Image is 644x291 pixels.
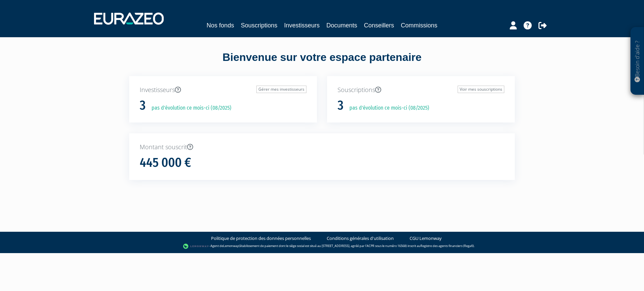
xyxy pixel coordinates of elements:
a: Gérer mes investisseurs [256,86,306,93]
a: Souscriptions [241,21,277,30]
a: Voir mes souscriptions [458,86,504,93]
div: Bienvenue sur votre espace partenaire [124,50,520,76]
p: Montant souscrit [140,143,504,152]
img: 1732889491-logotype_eurazeo_blanc_rvb.png [94,13,164,25]
p: pas d'évolution ce mois-ci (08/2025) [345,104,429,112]
p: Besoin d'aide ? [634,31,641,92]
a: Investisseurs [284,21,320,30]
a: Lemonway [223,244,239,248]
img: logo-lemonway.png [183,243,209,250]
p: Investisseurs [140,86,306,94]
h1: 445 000 € [140,156,191,170]
a: Nos fonds [207,21,234,30]
a: Politique de protection des données personnelles [211,235,311,242]
p: pas d'évolution ce mois-ci (08/2025) [147,104,231,112]
a: CGU Lemonway [410,235,442,242]
a: Conditions générales d'utilisation [327,235,394,242]
p: Souscriptions [338,86,504,94]
a: Commissions [401,21,437,30]
div: - Agent de (établissement de paiement dont le siège social est situé au [STREET_ADDRESS], agréé p... [7,243,637,250]
h1: 3 [140,98,146,113]
a: Documents [326,21,357,30]
h1: 3 [338,98,344,113]
a: Registre des agents financiers (Regafi) [420,244,474,248]
a: Conseillers [364,21,394,30]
